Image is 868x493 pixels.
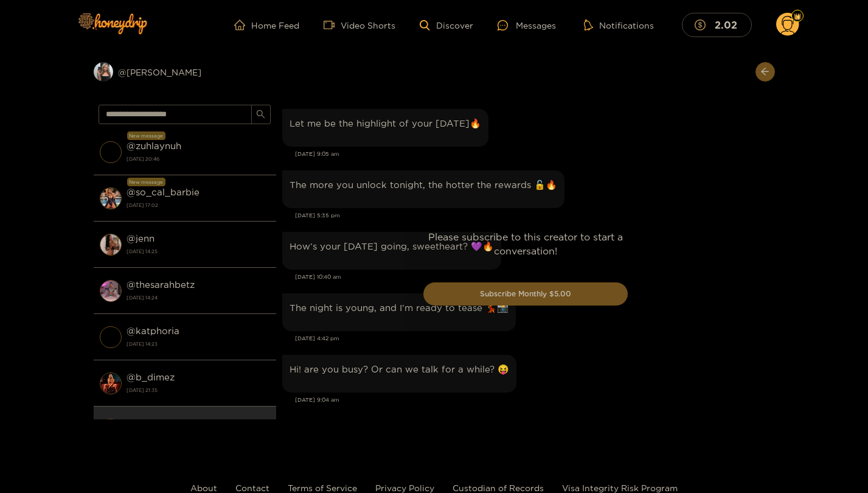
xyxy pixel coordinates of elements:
[682,13,752,37] button: 2.02
[580,19,658,31] button: Notifications
[127,338,270,349] strong: [DATE] 14:23
[288,483,357,492] a: Terms of Service
[127,187,200,197] strong: @ so_cal_barbie
[423,230,628,258] p: Please subscribe to this creator to start a conversation!
[127,131,165,140] div: New message
[760,67,769,77] span: arrow-left
[127,233,155,243] strong: @ jenn
[100,280,122,302] img: conversation
[100,234,122,256] img: conversation
[375,483,434,492] a: Privacy Policy
[713,18,739,31] mark: 2.02
[324,19,395,30] a: Video Shorts
[755,62,775,82] button: arrow-left
[324,19,341,30] span: video-camera
[127,385,270,396] strong: [DATE] 21:35
[127,372,175,382] strong: @ b_dimez
[562,483,678,492] a: Visa Integrity Risk Program
[420,20,473,30] a: Discover
[234,19,251,30] span: home
[100,372,122,394] img: conversation
[127,418,218,428] strong: @ [PERSON_NAME]
[498,18,556,32] div: Messages
[256,110,265,120] span: search
[100,419,122,441] img: conversation
[100,187,122,209] img: conversation
[235,483,269,492] a: Contact
[100,326,122,348] img: conversation
[94,62,276,82] div: @[PERSON_NAME]
[794,13,801,20] img: Fan Level
[127,279,195,290] strong: @ thesarahbetz
[100,141,122,163] img: conversation
[127,326,179,336] strong: @ katphoria
[127,200,270,211] strong: [DATE] 17:02
[127,246,270,257] strong: [DATE] 14:25
[190,483,217,492] a: About
[127,292,270,303] strong: [DATE] 14:24
[695,19,712,30] span: dollar
[127,153,270,164] strong: [DATE] 20:46
[127,178,165,186] div: New message
[251,105,271,124] button: search
[127,141,181,151] strong: @ zuhlaynuh
[234,19,299,30] a: Home Feed
[453,483,544,492] a: Custodian of Records
[423,282,628,306] button: Subscribe Monthly $5.00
